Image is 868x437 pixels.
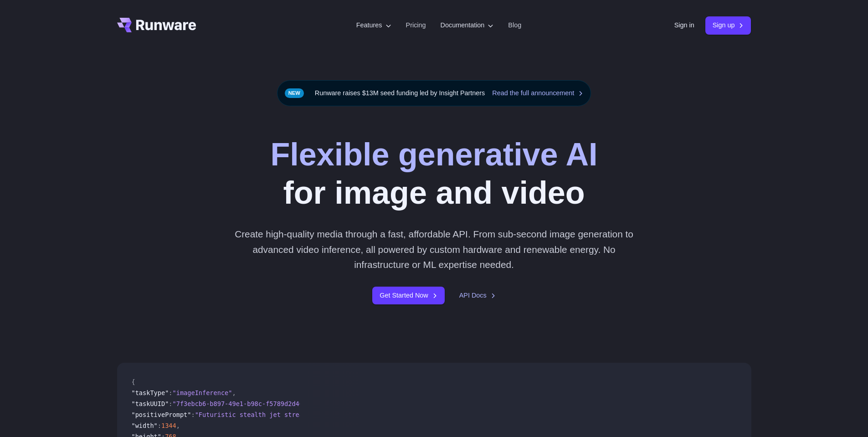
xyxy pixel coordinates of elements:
label: Features [356,20,391,31]
a: Blog [508,20,521,31]
a: Go to / [117,18,196,32]
span: "taskType" [132,389,169,396]
span: : [169,389,172,396]
span: "taskUUID" [132,400,169,407]
h1: for image and video [270,135,597,212]
span: "width" [132,422,158,429]
span: "imageInference" [173,389,232,396]
label: Documentation [441,20,494,31]
span: "positivePrompt" [132,411,191,418]
span: , [176,422,180,429]
div: Runware raises $13M seed funding led by Insight Partners [277,80,591,106]
span: : [158,422,161,429]
p: Create high-quality media through a fast, affordable API. From sub-second image generation to adv... [231,226,637,272]
a: Sign in [674,20,694,31]
span: : [169,400,172,407]
strong: Flexible generative AI [270,137,597,172]
span: "Futuristic stealth jet streaking through a neon-lit cityscape with glowing purple exhaust" [195,411,534,418]
span: 1344 [161,422,176,429]
a: API Docs [459,290,496,301]
a: Get Started Now [372,287,444,304]
a: Sign up [705,16,751,34]
span: { [132,378,135,386]
a: Pricing [406,20,426,31]
span: , [232,389,236,396]
a: Read the full announcement [492,88,583,98]
span: "7f3ebcb6-b897-49e1-b98c-f5789d2d40d7" [173,400,314,407]
span: : [191,411,195,418]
